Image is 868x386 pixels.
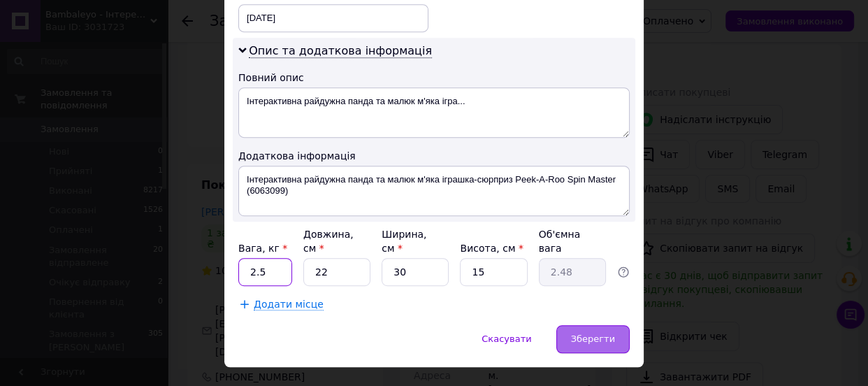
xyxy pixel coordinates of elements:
span: Скасувати [482,334,531,344]
label: Вага, кг [238,243,287,254]
label: Довжина, см [303,229,354,254]
label: Висота, см [460,243,523,254]
span: Опис та додаткова інформація [249,44,432,58]
span: Зберегти [571,334,615,344]
div: Додаткова інформація [238,149,630,163]
div: Об'ємна вага [539,227,606,255]
div: Повний опис [238,71,630,85]
textarea: Інтерактивна райдужна панда та малюк м'яка ігра... [238,87,630,138]
textarea: Інтерактивна райдужна панда та малюк м'яка іграшка-сюрприз Peek-A-Roo Spin Master (6063099) [238,166,630,216]
span: Додати місце [254,299,324,310]
label: Ширина, см [382,229,426,254]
